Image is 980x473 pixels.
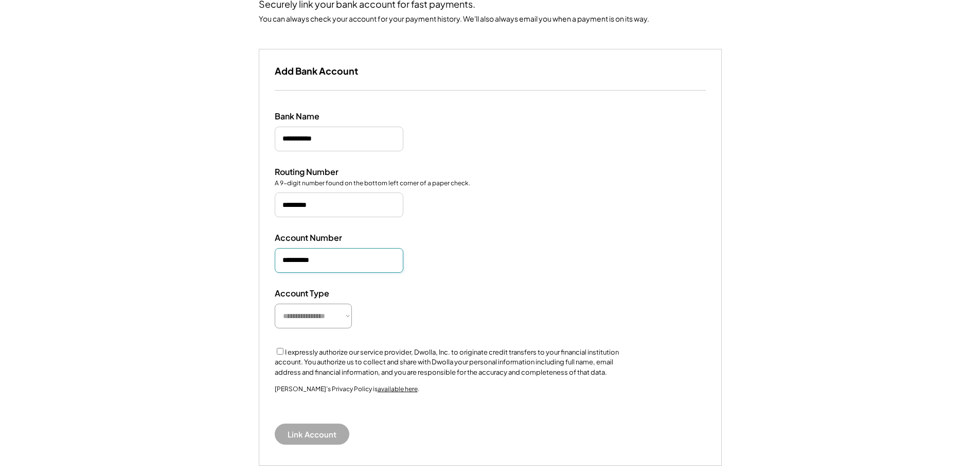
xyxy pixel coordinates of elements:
div: You can always check your account for your payment history. We'll also always email you when a pa... [259,14,722,23]
div: Bank Name [275,111,378,122]
div: Account Number [275,233,378,243]
button: Link Account [275,424,349,445]
div: A 9-digit number found on the bottom left corner of a paper check. [275,179,470,188]
div: Routing Number [275,167,378,178]
div: [PERSON_NAME]’s Privacy Policy is . [275,385,419,408]
a: available here [378,385,418,393]
div: Account Type [275,288,378,299]
label: I expressly authorize our service provider, Dwolla, Inc. to originate credit transfers to your fi... [275,348,619,376]
h3: Add Bank Account [275,65,358,77]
